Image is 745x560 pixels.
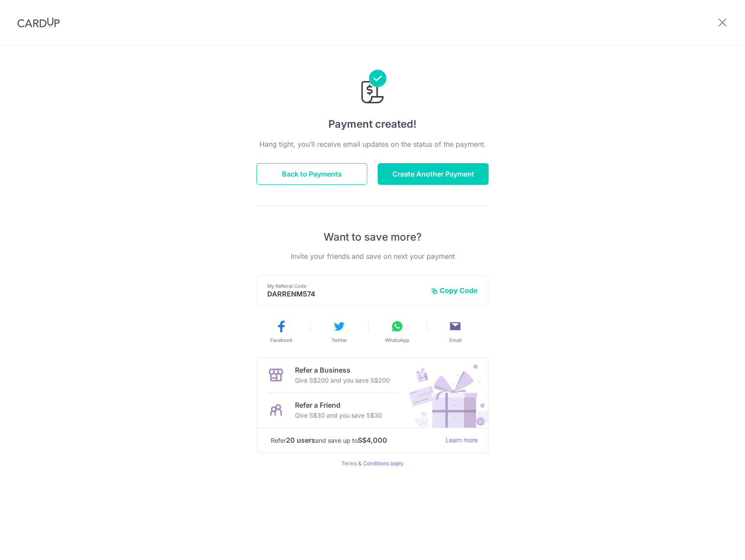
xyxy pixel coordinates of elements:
p: Hang tight, you’ll receive email updates on the status of the payment. [256,139,489,149]
img: Payments [359,70,386,106]
p: Refer a Friend [295,400,382,410]
button: Copy Code [431,286,478,295]
strong: 20 users [286,435,315,445]
button: Twitter [314,319,365,344]
button: Facebook [256,319,307,344]
p: Give S$200 and you save S$200 [295,375,390,386]
a: Learn more [446,435,478,446]
span: Email [449,337,462,344]
p: My Referral Code [267,283,424,290]
h4: Payment created! [256,116,489,132]
img: Refer [401,358,488,428]
button: Back to Payments [256,163,367,185]
span: Facebook [270,337,292,344]
p: Refer and save up to [271,435,439,446]
p: Give S$30 and you save S$30 [295,410,382,421]
p: DARRENM574 [267,290,424,298]
button: WhatsApp [372,319,423,344]
img: CardUp [17,17,60,28]
button: Create Another Payment [378,163,489,185]
p: Refer a Business [295,365,390,375]
span: WhatsApp [385,337,409,344]
strong: S$4,000 [358,435,387,445]
a: Terms & Conditions apply [341,460,404,467]
p: Invite your friends and save on next your payment [256,251,489,261]
span: Twitter [331,337,347,344]
p: Want to save more? [256,230,489,244]
button: Email [430,319,481,344]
